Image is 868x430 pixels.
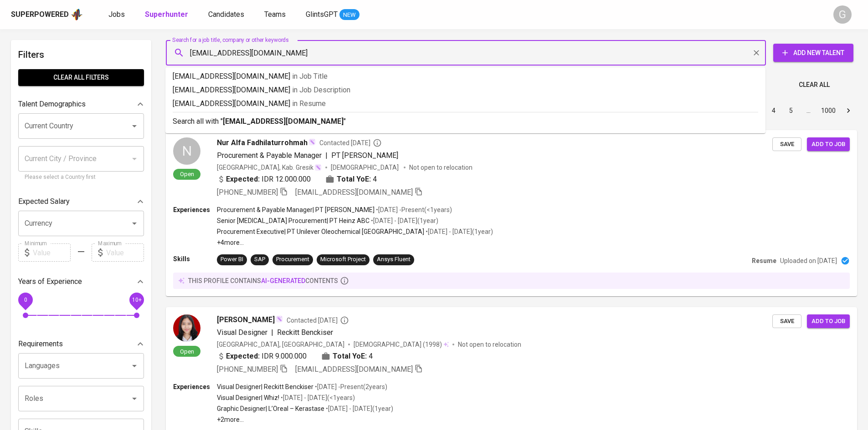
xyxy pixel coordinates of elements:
[271,327,273,338] span: |
[132,297,141,303] span: 10+
[799,79,830,91] span: Clear All
[801,106,816,115] div: …
[217,404,324,413] p: Graphic Designer | L’Oreal – Kerastase
[750,46,763,59] button: Clear
[173,205,217,214] p: Experiences
[217,151,322,160] span: Procurement & Payable Manager
[26,72,137,83] span: Clear All filters
[226,174,260,185] b: Expected:
[780,256,837,265] p: Uploaded on [DATE]
[145,10,188,19] b: Superhunter
[777,139,797,150] span: Save
[217,393,279,402] p: Visual Designer | Whiz!
[409,163,473,172] p: Not open to relocation
[261,277,305,284] span: AI-generated
[276,255,309,264] div: Procurement
[752,256,776,265] p: Resume
[208,10,244,19] span: Candidates
[373,174,377,185] span: 4
[373,138,382,147] svg: By Batam recruiter
[306,9,360,20] a: GlintsGPT NEW
[128,217,141,230] button: Open
[287,316,349,325] span: Contacted [DATE]
[292,72,328,81] span: in Job Title
[324,404,393,413] p: • [DATE] - [DATE] ( 1 year )
[173,382,217,391] p: Experiences
[221,255,243,264] div: Power BI
[325,150,328,161] span: |
[128,120,141,132] button: Open
[217,351,307,362] div: IDR 9.000.000
[841,103,856,118] button: Go to next page
[217,365,278,374] span: [PHONE_NUMBER]
[370,216,438,225] p: • [DATE] - [DATE] ( 1 year )
[24,297,27,303] span: 0
[18,47,144,62] h6: Filters
[331,163,400,172] span: [DEMOGRAPHIC_DATA]
[320,255,366,264] div: Microsoft Project
[772,314,801,329] button: Save
[145,9,190,20] a: Superhunter
[18,192,144,211] div: Expected Salary
[18,196,70,207] p: Expected Salary
[696,103,857,118] nav: pagination navigation
[18,95,144,113] div: Talent Demographics
[766,103,781,118] button: Go to page 4
[217,163,322,172] div: [GEOGRAPHIC_DATA], Kab. Gresik
[333,351,367,362] b: Total YoE:
[217,216,370,225] p: Senior [MEDICAL_DATA] Procurement | PT Heinz ABC
[784,103,798,118] button: Go to page 5
[295,365,413,374] span: [EMAIL_ADDRESS][DOMAIN_NAME]
[11,10,69,20] div: Superpowered
[319,138,382,147] span: Contacted [DATE]
[424,227,493,236] p: • [DATE] - [DATE] ( 1 year )
[777,316,797,327] span: Save
[18,69,144,86] button: Clear All filters
[833,5,852,24] div: G
[369,351,373,362] span: 4
[176,170,198,178] span: Open
[18,99,86,110] p: Talent Demographics
[173,314,200,342] img: 5b1ffd2fcf1e18c29784ff34007eefb8.jpg
[217,340,344,349] div: [GEOGRAPHIC_DATA], [GEOGRAPHIC_DATA]
[166,130,857,296] a: NOpenNur Alfa FadhilaturrohmahContacted [DATE]Procurement & Payable Manager|PT [PERSON_NAME][GEOG...
[108,9,127,20] a: Jobs
[226,351,260,362] b: Expected:
[217,188,278,197] span: [PHONE_NUMBER]
[173,137,200,165] div: N
[217,415,393,424] p: +2 more ...
[292,86,350,94] span: in Job Description
[295,188,413,197] span: [EMAIL_ADDRESS][DOMAIN_NAME]
[375,205,452,214] p: • [DATE] - Present ( <1 years )
[217,137,308,148] span: Nur Alfa Fadhilaturrohmah
[108,10,125,19] span: Jobs
[128,359,141,372] button: Open
[306,10,338,19] span: GlintsGPT
[217,227,424,236] p: Procurement Executive | PT Unilever Oleochemical [GEOGRAPHIC_DATA]
[331,151,398,160] span: PT [PERSON_NAME]
[71,8,83,21] img: app logo
[264,9,288,20] a: Teams
[812,139,845,150] span: Add to job
[313,382,387,391] p: • [DATE] - Present ( 2 years )
[781,47,846,59] span: Add New Talent
[264,10,286,19] span: Teams
[337,174,371,185] b: Total YoE:
[217,205,375,214] p: Procurement & Payable Manager | PT [PERSON_NAME]
[33,243,71,262] input: Value
[217,238,493,247] p: +4 more ...
[217,174,311,185] div: IDR 12.000.000
[354,340,449,349] div: (1998)
[314,164,322,171] img: magic_wand.svg
[18,276,82,287] p: Years of Experience
[279,393,355,402] p: • [DATE] - [DATE] ( <1 years )
[18,339,63,349] p: Requirements
[807,314,850,329] button: Add to job
[292,99,326,108] span: in Resume
[795,76,833,93] button: Clear All
[173,71,758,82] p: [EMAIL_ADDRESS][DOMAIN_NAME]
[188,276,338,285] p: this profile contains contents
[354,340,423,349] span: [DEMOGRAPHIC_DATA]
[276,315,283,323] img: magic_wand.svg
[106,243,144,262] input: Value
